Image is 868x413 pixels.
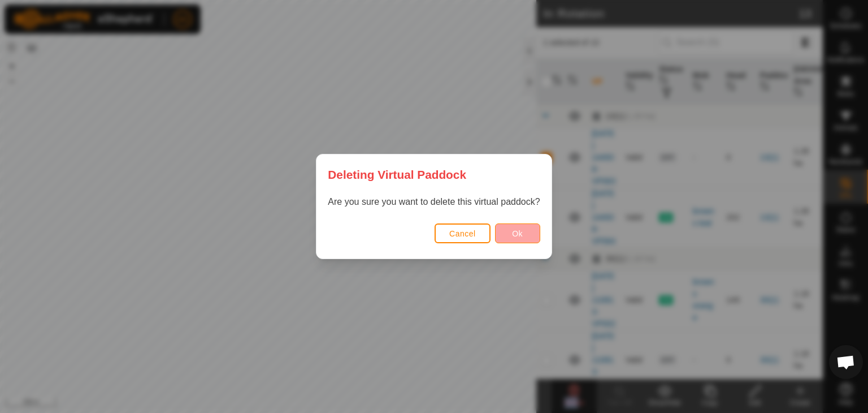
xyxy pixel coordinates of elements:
span: Ok [512,229,523,238]
span: Cancel [449,229,476,238]
span: Deleting Virtual Paddock [328,166,466,183]
p: Are you sure you want to delete this virtual paddock? [328,195,540,209]
div: Open chat [829,345,863,379]
button: Ok [495,223,540,243]
button: Cancel [435,223,491,243]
